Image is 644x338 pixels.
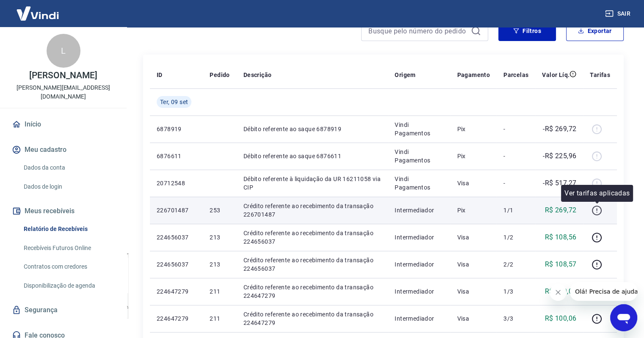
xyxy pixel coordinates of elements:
[10,140,116,159] button: Meu cadastro
[566,21,624,41] button: Exportar
[243,256,381,273] p: Crédito referente ao recebimento da transação 224656037
[157,260,196,269] p: 224656037
[20,178,116,195] a: Dados de login
[210,287,229,296] p: 211
[157,233,196,242] p: 224656037
[395,71,415,79] p: Origem
[503,125,528,133] p: -
[545,286,577,297] p: R$ 100,04
[542,71,569,79] p: Valor Líq.
[570,282,637,301] iframe: Mensagem da empresa
[20,258,116,275] a: Contratos com credores
[395,260,443,269] p: Intermediador
[457,260,490,269] p: Visa
[210,260,229,269] p: 213
[47,34,80,68] div: L
[210,206,229,214] p: 253
[243,310,381,327] p: Crédito referente ao recebimento da transação 224647279
[210,71,229,79] p: Pedido
[395,206,443,214] p: Intermediador
[395,233,443,242] p: Intermediador
[564,188,630,198] p: Ver tarifas aplicadas
[545,313,577,324] p: R$ 100,06
[457,287,490,296] p: Visa
[210,233,229,242] p: 213
[457,152,490,160] p: Pix
[24,14,41,20] div: v 4.0.25
[457,71,490,79] p: Pagamento
[545,205,577,215] p: R$ 269,72
[243,229,381,246] p: Crédito referente ao recebimento da transação 224656037
[210,314,229,323] p: 211
[10,115,116,134] a: Início
[457,125,490,133] p: Pix
[89,49,96,56] img: tab_keywords_by_traffic_grey.svg
[10,301,116,319] a: Segurança
[20,239,116,257] a: Recebíveis Futuros Online
[157,152,196,160] p: 6876611
[590,71,610,79] p: Tarifas
[29,71,97,80] p: [PERSON_NAME]
[20,277,116,294] a: Disponibilização de agenda
[498,21,556,41] button: Filtros
[10,202,116,220] button: Meus recebíveis
[35,49,42,56] img: tab_domain_overview_orange.svg
[14,14,20,20] img: logo_orange.svg
[545,259,577,269] p: R$ 108,57
[395,287,443,296] p: Intermediador
[543,124,576,134] p: -R$ 269,72
[243,202,381,219] p: Crédito referente ao recebimento da transação 226701487
[243,175,381,192] p: Débito referente à liquidação da UR 16211058 via CIP
[368,25,467,37] input: Busque pelo número do pedido
[22,22,121,29] div: [PERSON_NAME]: [DOMAIN_NAME]
[503,233,528,242] p: 1/2
[243,71,272,79] p: Descrição
[395,314,443,323] p: Intermediador
[550,284,567,301] iframe: Fechar mensagem
[157,71,163,79] p: ID
[457,179,490,187] p: Visa
[44,50,65,55] div: Domínio
[395,121,443,137] p: Vindi Pagamentos
[10,0,65,26] img: Vindi
[543,151,576,161] p: -R$ 225,96
[99,50,136,55] div: Palavras-chave
[503,71,528,79] p: Parcelas
[7,83,120,101] p: [PERSON_NAME][EMAIL_ADDRESS][DOMAIN_NAME]
[457,314,490,323] p: Visa
[603,6,634,22] button: Sair
[503,314,528,323] p: 3/3
[157,206,196,214] p: 226701487
[157,179,196,187] p: 20712548
[5,6,71,13] span: Olá! Precisa de ajuda?
[157,287,196,296] p: 224647279
[503,287,528,296] p: 1/3
[160,98,188,106] span: Ter, 09 set
[395,148,443,165] p: Vindi Pagamentos
[243,283,381,300] p: Crédito referente ao recebimento da transação 224647279
[243,152,381,160] p: Débito referente ao saque 6876611
[243,125,381,133] p: Débito referente ao saque 6878919
[545,232,577,242] p: R$ 108,56
[20,159,116,176] a: Dados da conta
[20,220,116,238] a: Relatório de Recebíveis
[457,206,490,214] p: Pix
[157,125,196,133] p: 6878919
[503,152,528,160] p: -
[610,304,637,331] iframe: Botão para abrir a janela de mensagens
[503,179,528,187] p: -
[157,314,196,323] p: 224647279
[543,178,576,188] p: -R$ 517,27
[14,22,20,29] img: website_grey.svg
[503,206,528,214] p: 1/1
[395,175,443,192] p: Vindi Pagamentos
[457,233,490,242] p: Visa
[503,260,528,269] p: 2/2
